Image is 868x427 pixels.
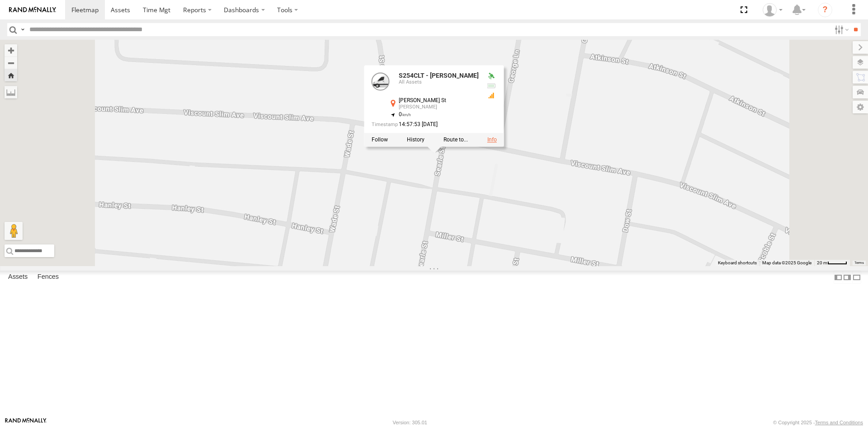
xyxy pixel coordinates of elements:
label: Search Filter Options [831,23,850,36]
div: © Copyright 2025 - [773,420,863,425]
button: Drag Pegman onto the map to open Street View [5,222,23,240]
a: Terms [854,261,864,265]
button: Map Scale: 20 m per 40 pixels [814,260,850,266]
label: Dock Summary Table to the Left [834,271,843,284]
label: Route To Location [443,136,468,143]
a: View Asset Details [372,72,390,90]
label: Assets [4,271,32,284]
span: Map data ©2025 Google [762,260,811,265]
label: Measure [5,86,17,99]
div: GSM Signal = 2 [486,92,497,99]
div: Battery Remaining: 4.07v [486,82,497,89]
span: 0 [399,112,411,118]
button: Zoom Home [5,69,17,81]
span: 20 m [817,260,827,265]
label: Search Query [19,23,26,36]
label: Hide Summary Table [852,271,861,284]
div: Valid GPS Fix [486,72,497,80]
div: Version: 305.01 [393,420,427,425]
label: Fences [33,271,63,284]
label: View Asset History [407,136,425,143]
label: Dock Summary Table to the Right [843,271,852,284]
div: All Assets [399,80,479,85]
i: ? [818,3,832,17]
a: View Asset Details [487,136,497,143]
img: rand-logo.svg [9,7,56,13]
a: S254CLT - [PERSON_NAME] [399,72,479,79]
div: Date/time of location update [372,122,479,127]
div: [PERSON_NAME] [399,105,479,110]
button: Keyboard shortcuts [718,260,757,266]
button: Zoom in [5,44,17,56]
div: [PERSON_NAME] St [399,98,479,103]
a: Visit our Website [5,418,47,427]
div: Peter Lu [759,3,786,17]
button: Zoom out [5,56,17,69]
label: Realtime tracking of Asset [372,136,388,143]
label: Map Settings [853,101,868,113]
a: Terms and Conditions [815,420,863,425]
